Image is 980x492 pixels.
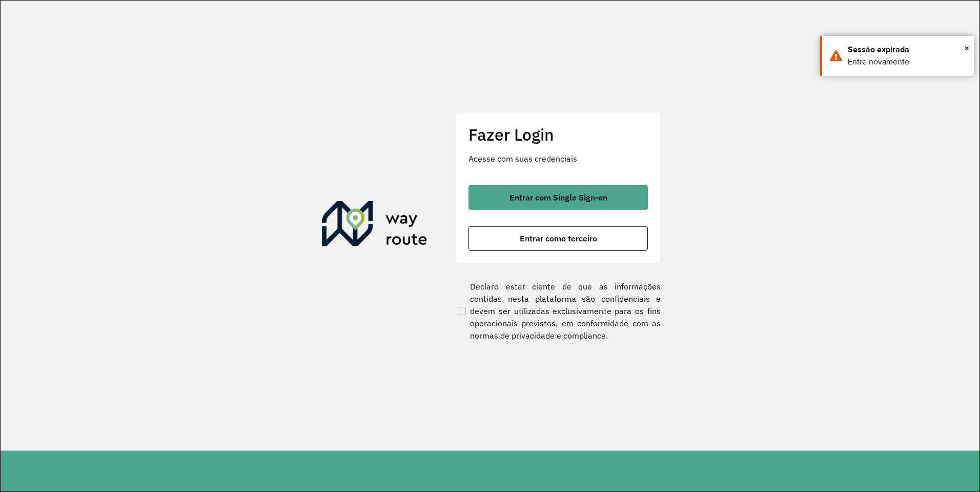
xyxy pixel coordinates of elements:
[848,43,966,56] div: Sessão expirada
[848,56,966,68] div: Entre novamente
[468,226,648,251] button: button
[468,125,648,144] h2: Fazer Login
[468,152,648,165] p: Acesse com suas credenciais
[509,193,607,202] span: Entrar com Single Sign-on
[456,280,661,342] label: Declaro estar ciente de que as informações contidas nesta plataforma são confidenciais e devem se...
[964,40,969,56] span: ×
[520,234,597,242] span: Entrar como terceiro
[322,201,427,250] img: Roteirizador AmbevTech
[964,40,969,56] button: Close
[468,185,648,210] button: button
